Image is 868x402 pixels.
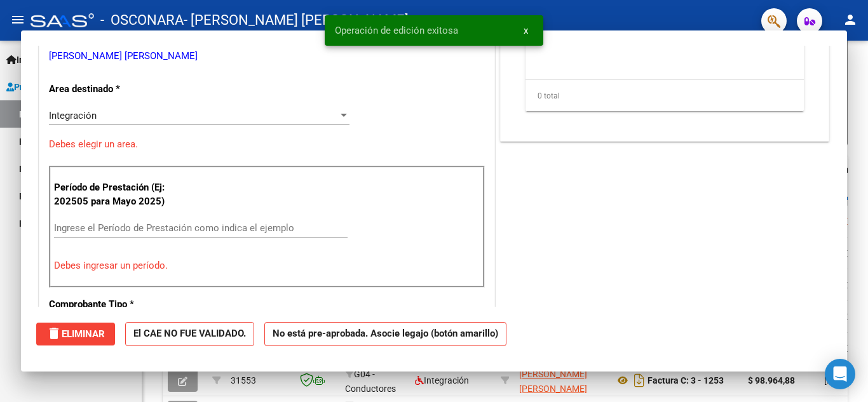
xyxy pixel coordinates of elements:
[49,82,180,97] p: Area destinado *
[54,180,182,209] p: Período de Prestación (Ej: 202505 para Mayo 2025)
[49,49,485,64] p: [PERSON_NAME] [PERSON_NAME]
[335,24,458,37] span: Operación de edición exitosa
[125,322,254,347] strong: El CAE NO FUE VALIDADO.
[6,53,39,67] span: Inicio
[49,110,97,121] span: Integración
[184,6,409,34] span: - [PERSON_NAME] [PERSON_NAME]
[49,297,180,312] p: Comprobante Tipo *
[100,6,184,34] span: - OSCONARA
[415,375,469,385] span: Integración
[49,137,485,152] p: Debes elegir un area.
[36,323,115,345] button: Eliminar
[843,12,858,27] mat-icon: person
[824,375,850,385] span: [DATE]
[46,328,105,340] span: Eliminar
[524,25,528,36] span: x
[6,80,122,94] span: Prestadores / Proveedores
[631,370,648,391] i: Descargar documento
[825,359,855,389] div: Open Intercom Messenger
[748,375,795,385] strong: $ 98.964,88
[519,367,604,394] div: 27360272228
[648,375,724,385] strong: Factura C: 3 - 1253
[10,12,25,27] mat-icon: menu
[231,375,256,385] span: 31553
[264,322,506,347] strong: No está pre-aprobada. Asocie legajo (botón amarillo)
[54,258,480,273] p: Debes ingresar un período.
[513,19,538,42] button: x
[46,326,62,341] mat-icon: delete
[526,80,804,112] div: 0 total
